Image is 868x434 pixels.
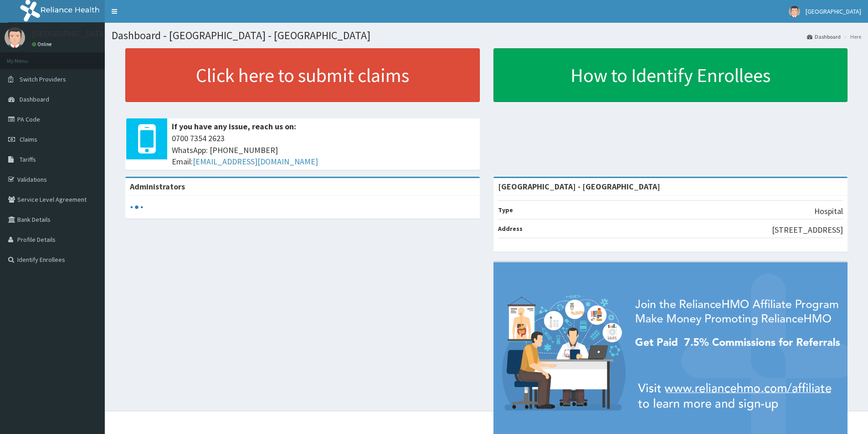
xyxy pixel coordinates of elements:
[842,33,861,41] li: Here
[498,181,660,192] strong: [GEOGRAPHIC_DATA] - [GEOGRAPHIC_DATA]
[172,133,475,168] span: 0700 7354 2623 WhatsApp: [PHONE_NUMBER] Email:
[807,33,841,41] a: Dashboard
[32,41,54,47] a: Online
[493,48,848,102] a: How to Identify Enrollees
[32,30,107,38] p: [GEOGRAPHIC_DATA]
[193,156,318,167] a: [EMAIL_ADDRESS][DOMAIN_NAME]
[806,7,861,15] span: [GEOGRAPHIC_DATA]
[20,75,66,83] span: Switch Providers
[130,181,185,192] b: Administrators
[20,95,49,103] span: Dashboard
[130,200,144,214] svg: audio-loading
[20,155,36,163] span: Tariffs
[112,30,861,41] h1: Dashboard - [GEOGRAPHIC_DATA] - [GEOGRAPHIC_DATA]
[498,206,513,214] b: Type
[814,205,843,217] p: Hospital
[498,225,523,233] b: Address
[172,121,296,132] b: If you have any issue, reach us on:
[20,135,37,143] span: Claims
[789,6,800,17] img: User Image
[772,224,843,236] p: [STREET_ADDRESS]
[125,48,480,102] a: Click here to submit claims
[5,27,25,48] img: User Image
